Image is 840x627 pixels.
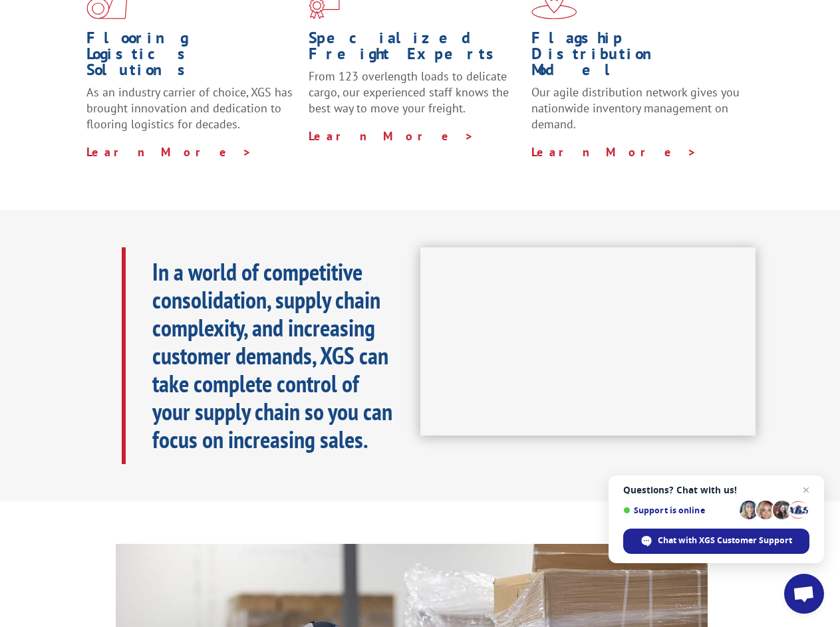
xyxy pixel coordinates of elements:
h1: Specialized Freight Experts [309,30,521,68]
span: Chat with XGS Customer Support [658,535,792,547]
h1: Flooring Logistics Solutions [86,30,299,84]
h1: Flagship Distribution Model [531,30,744,84]
a: Learn More > [531,144,697,160]
a: Open chat [784,574,824,614]
span: Questions? Chat with us! [623,485,809,495]
a: Learn More > [309,128,474,144]
span: Support is online [623,505,735,515]
iframe: XGS Logistics Solutions [420,247,756,436]
b: In a world of competitive consolidation, supply chain complexity, and increasing customer demands... [152,256,392,455]
span: Our agile distribution network gives you nationwide inventory management on demand. [531,84,740,132]
span: Chat with XGS Customer Support [623,529,809,554]
a: Learn More > [86,144,252,160]
span: As an industry carrier of choice, XGS has brought innovation and dedication to flooring logistics... [86,84,293,132]
p: From 123 overlength loads to delicate cargo, our experienced staff knows the best way to move you... [309,68,521,128]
